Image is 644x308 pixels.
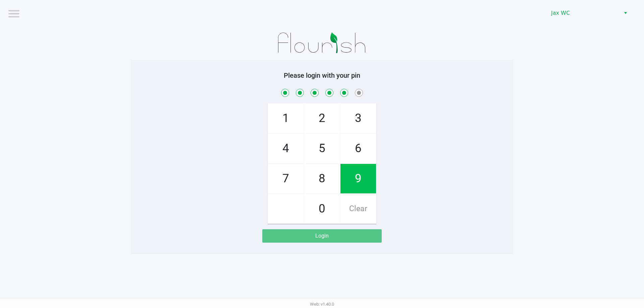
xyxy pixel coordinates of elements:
span: 2 [304,104,340,133]
span: 9 [340,164,376,193]
button: Select [621,7,630,19]
span: 3 [340,104,376,133]
span: 1 [268,104,304,133]
span: Clear [340,194,376,224]
h5: Please login with your pin [136,71,508,79]
span: Jax WC [551,9,616,17]
span: 8 [304,164,340,193]
span: 0 [304,194,340,224]
span: 6 [340,134,376,163]
span: 5 [304,134,340,163]
span: 7 [268,164,304,193]
span: 4 [268,134,304,163]
span: Web: v1.40.0 [310,302,334,307]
